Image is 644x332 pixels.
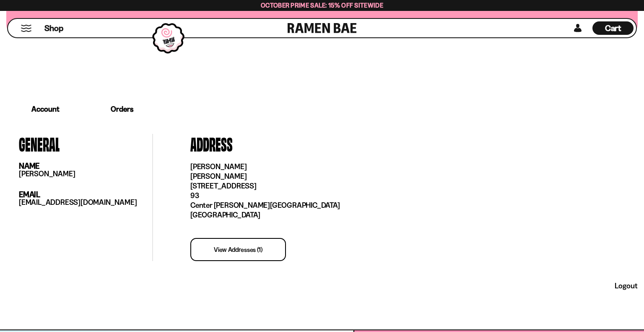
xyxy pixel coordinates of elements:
span: Cart [605,23,621,33]
a: Orders [85,96,159,122]
div: Cart [592,19,634,37]
p: [PERSON_NAME] [PERSON_NAME] [STREET_ADDRESS] 93 Center [PERSON_NAME][GEOGRAPHIC_DATA] [GEOGRAPHIC... [190,162,625,220]
a: Account [6,97,85,121]
strong: name [19,161,39,171]
a: logout [615,281,638,290]
strong: email [19,190,40,199]
span: Shop [44,23,63,34]
a: view addresses (1) [190,238,286,261]
span: October Prime Sale: 15% off Sitewide [261,1,383,9]
button: Mobile Menu Trigger [21,25,32,32]
h3: general [19,134,152,152]
p: [EMAIL_ADDRESS][DOMAIN_NAME] [19,199,152,207]
h3: address [190,134,625,152]
a: Shop [44,21,63,35]
p: [PERSON_NAME] [19,170,152,178]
